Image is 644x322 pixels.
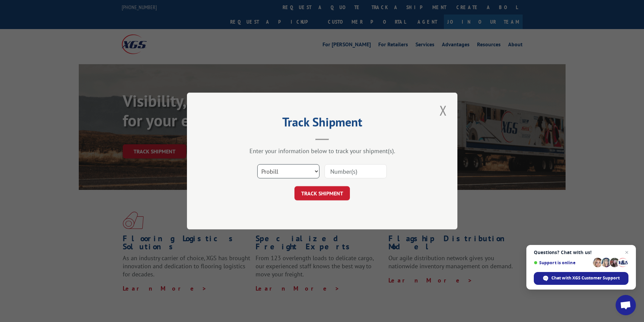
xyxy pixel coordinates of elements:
span: Questions? Chat with us! [534,250,628,255]
button: Close modal [437,101,449,120]
a: Open chat [616,295,636,315]
button: TRACK SHIPMENT [294,186,350,200]
h2: Track Shipment [221,117,424,130]
span: Chat with XGS Customer Support [534,272,628,285]
input: Number(s) [325,164,387,178]
span: Support is online [534,260,591,265]
span: Chat with XGS Customer Support [551,275,620,281]
div: Enter your information below to track your shipment(s). [221,147,424,155]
